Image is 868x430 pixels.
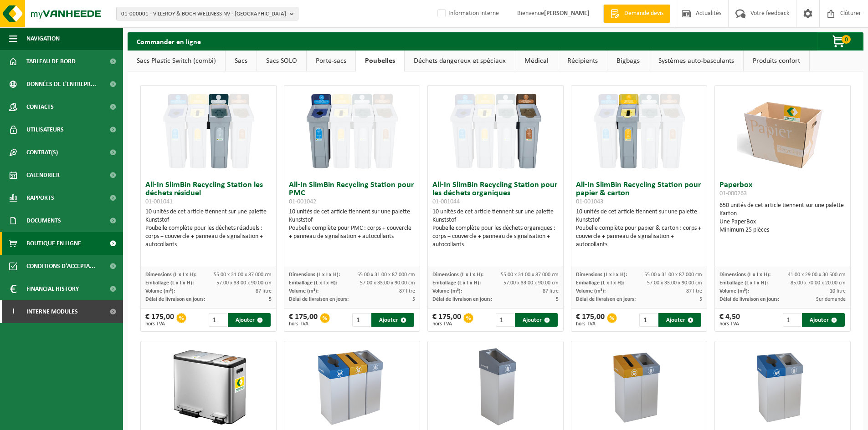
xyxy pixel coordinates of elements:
span: Utilisateurs [26,118,64,141]
div: 10 unités de cet article tiennent sur une palette [432,208,559,249]
strong: [PERSON_NAME] [544,10,590,17]
div: Poubelle complète pour les déchets organiques : corps + couvercle + panneau de signalisation + au... [432,224,559,249]
a: Demande devis [603,5,670,23]
h3: Paperbox [719,181,846,199]
span: 55.00 x 31.00 x 87.000 cm [214,272,272,278]
a: Récipients [558,51,607,71]
span: 01-001043 [576,198,603,205]
span: Emballage (L x l x H): [289,280,337,286]
span: hors TVA [432,321,461,327]
button: 0 [817,32,863,51]
div: € 175,00 [432,313,461,327]
span: Rapports [26,187,54,209]
div: € 175,00 [576,313,605,327]
a: Médical [515,51,558,71]
div: Kunststof [145,216,272,224]
span: 85.00 x 70.00 x 20.00 cm [791,280,846,286]
span: Volume (m³): [432,288,462,294]
span: 01-001042 [289,198,316,205]
h3: All-In SlimBin Recycling Station pour papier & carton [576,181,702,206]
span: 55.00 x 31.00 x 87.000 cm [501,272,559,278]
a: Sacs [226,51,257,71]
span: I [9,300,17,323]
span: Volume (m³): [719,288,749,294]
div: 10 unités de cet article tiennent sur une palette [576,208,702,249]
a: Poubelles [356,51,404,71]
img: 01-001042 [307,86,398,177]
span: 87 litre [686,288,702,294]
input: 1 [352,313,371,327]
h2: Commander en ligne [128,32,210,50]
span: 5 [412,297,415,302]
button: Ajouter [515,313,558,327]
div: Poubelle complète pour papier & carton : corps + couvercle + panneau de signalisation + autocollants [576,224,702,249]
span: Emballage (L x l x H): [576,280,624,286]
span: 01-001041 [145,198,173,205]
a: Systèmes auto-basculants [649,51,743,71]
span: 57.00 x 33.00 x 90.00 cm [216,280,272,286]
span: Volume (m³): [576,288,606,294]
span: 57.00 x 33.00 x 90.00 cm [360,280,415,286]
a: Sacs Plastic Switch (combi) [128,51,225,71]
div: Poubelle complète pour PMC : corps + couvercle + panneau de signalisation + autocollants [289,224,415,241]
img: 01-001044 [450,86,541,177]
label: Information interne [436,7,499,20]
span: 87 litre [399,288,415,294]
span: Volume (m³): [289,288,318,294]
img: 01-000263 [737,86,828,177]
div: 650 unités de cet article tiennent sur une palette [719,202,846,234]
span: Emballage (L x l x H): [145,280,194,286]
div: € 175,00 [289,313,318,327]
a: Porte-sacs [307,51,355,71]
span: Interne modules [26,300,78,323]
span: Sur demande [816,297,846,302]
span: 5 [556,297,559,302]
input: 1 [209,313,227,327]
span: 87 litre [256,288,272,294]
button: Ajouter [228,313,271,327]
span: Boutique en ligne [26,232,81,255]
div: Poubelle complète pour les déchets résiduels : corps + couvercle + panneau de signalisation + aut... [145,224,272,249]
div: Une PaperBox [719,218,846,226]
span: 10 litre [830,288,846,294]
span: Documents [26,209,61,232]
span: Délai de livraison en jours: [289,297,349,302]
span: 01-001044 [432,198,460,205]
input: 1 [639,313,658,327]
span: hors TVA [576,321,605,327]
span: Emballage (L x l x H): [719,280,768,286]
input: 1 [496,313,514,327]
span: Délai de livraison en jours: [576,297,636,302]
span: 5 [699,297,702,302]
h3: All-In SlimBin Recycling Station pour PMC [289,181,415,206]
button: Ajouter [802,313,845,327]
img: 01-001043 [594,86,685,177]
span: 87 litre [543,288,559,294]
span: Contrat(s) [26,141,58,164]
div: Karton [719,210,846,218]
span: Dimensions (L x l x H): [719,272,770,278]
input: 1 [783,313,801,327]
button: Ajouter [371,313,414,327]
span: 5 [269,297,272,302]
span: 01-000001 - VILLEROY & BOCH WELLNESS NV - [GEOGRAPHIC_DATA] [121,7,286,21]
span: 57.00 x 33.00 x 90.00 cm [647,280,702,286]
span: hors TVA [719,321,740,327]
span: hors TVA [145,321,174,327]
span: Emballage (L x l x H): [432,280,481,286]
h3: All-In SlimBin Recycling Station les déchets résiduel [145,181,272,206]
span: Demande devis [622,9,666,18]
h3: All-In SlimBin Recycling Station pour les déchets organiques [432,181,559,206]
a: Sacs SOLO [257,51,306,71]
span: Délai de livraison en jours: [145,297,205,302]
span: 0 [842,35,851,44]
div: Kunststof [289,216,415,224]
span: Dimensions (L x l x H): [145,272,196,278]
button: 01-000001 - VILLEROY & BOCH WELLNESS NV - [GEOGRAPHIC_DATA] [116,7,298,20]
div: € 4,50 [719,313,740,327]
span: Financial History [26,278,79,300]
button: Ajouter [658,313,701,327]
span: Dimensions (L x l x H): [432,272,483,278]
a: Déchets dangereux et spéciaux [405,51,515,71]
span: Délai de livraison en jours: [719,297,779,302]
